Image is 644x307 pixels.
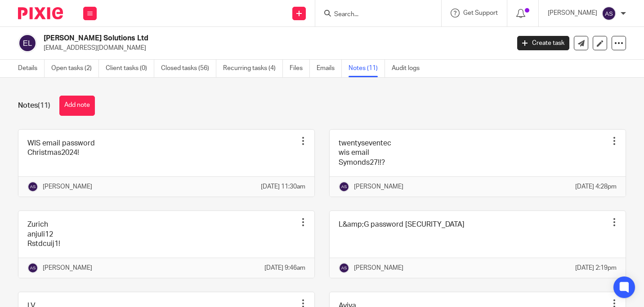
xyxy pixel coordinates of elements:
[106,60,154,77] a: Client tasks (0)
[18,7,63,19] img: Pixie
[339,181,349,192] img: svg%3E
[333,11,414,19] input: Search
[44,44,504,53] p: [EMAIL_ADDRESS][DOMAIN_NAME]
[51,60,99,77] a: Open tasks (2)
[602,6,616,21] img: svg%3E
[548,9,597,18] p: [PERSON_NAME]
[18,101,50,110] h1: Notes
[18,60,45,77] a: Details
[392,60,426,77] a: Audit logs
[18,34,37,53] img: svg%3E
[517,36,569,50] a: Create task
[27,181,38,192] img: svg%3E
[44,34,411,43] h2: [PERSON_NAME] Solutions Ltd
[43,263,92,272] p: [PERSON_NAME]
[261,182,305,191] p: [DATE] 11:30am
[317,60,342,77] a: Emails
[43,182,92,191] p: [PERSON_NAME]
[264,263,305,272] p: [DATE] 9:46am
[59,96,95,116] button: Add note
[223,60,283,77] a: Recurring tasks (4)
[27,263,38,273] img: svg%3E
[575,263,617,272] p: [DATE] 2:19pm
[339,263,349,273] img: svg%3E
[354,263,403,272] p: [PERSON_NAME]
[38,102,50,109] span: (11)
[575,182,617,191] p: [DATE] 4:28pm
[463,10,498,16] span: Get Support
[161,60,216,77] a: Closed tasks (56)
[349,60,385,77] a: Notes (11)
[290,60,310,77] a: Files
[354,182,403,191] p: [PERSON_NAME]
